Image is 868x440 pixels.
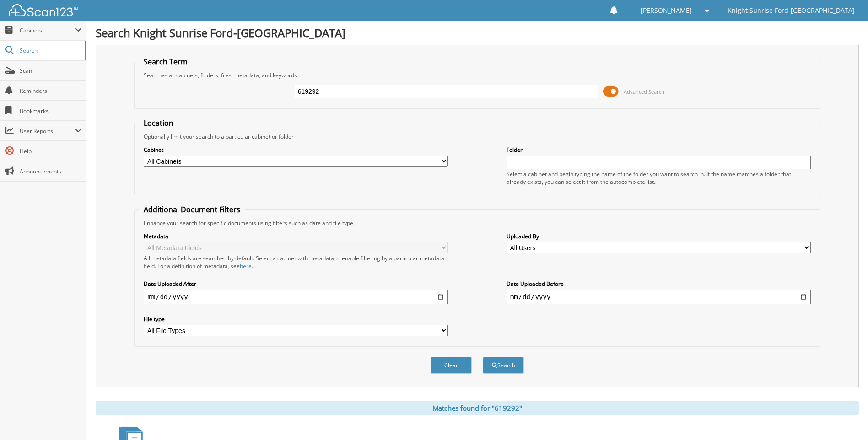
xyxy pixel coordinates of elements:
[139,219,815,227] div: Enhance your search for specific documents using filters such as date and file type.
[139,133,815,140] div: Optionally limit your search to a particular cabinet or folder
[96,25,859,40] h1: Search Knight Sunrise Ford-[GEOGRAPHIC_DATA]
[240,262,252,270] a: here
[96,401,859,415] div: Matches found for "619292"
[507,232,811,240] label: Uploaded By
[641,8,692,13] span: [PERSON_NAME]
[20,107,81,115] span: Bookmarks
[20,67,81,75] span: Scan
[20,27,75,34] span: Cabinets
[9,4,78,16] img: scan123-logo-white.svg
[144,280,448,288] label: Date Uploaded After
[139,204,245,215] legend: Additional Document Filters
[139,71,815,79] div: Searches all cabinets, folders, files, metadata, and keywords
[20,127,75,135] span: User Reports
[144,254,448,270] div: All metadata fields are searched by default. Select a cabinet with metadata to enable filtering b...
[624,88,664,95] span: Advanced Search
[728,8,855,13] span: Knight Sunrise Ford-[GEOGRAPHIC_DATA]
[507,280,811,288] label: Date Uploaded Before
[20,47,80,54] span: Search
[483,357,524,374] button: Search
[507,170,811,186] div: Select a cabinet and begin typing the name of the folder you want to search in. If the name match...
[144,315,448,323] label: File type
[144,146,448,154] label: Cabinet
[507,290,811,304] input: end
[507,146,811,154] label: Folder
[20,167,81,175] span: Announcements
[139,57,192,67] legend: Search Term
[139,118,178,128] legend: Location
[144,290,448,304] input: start
[20,87,81,95] span: Reminders
[144,232,448,240] label: Metadata
[431,357,472,374] button: Clear
[20,147,81,155] span: Help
